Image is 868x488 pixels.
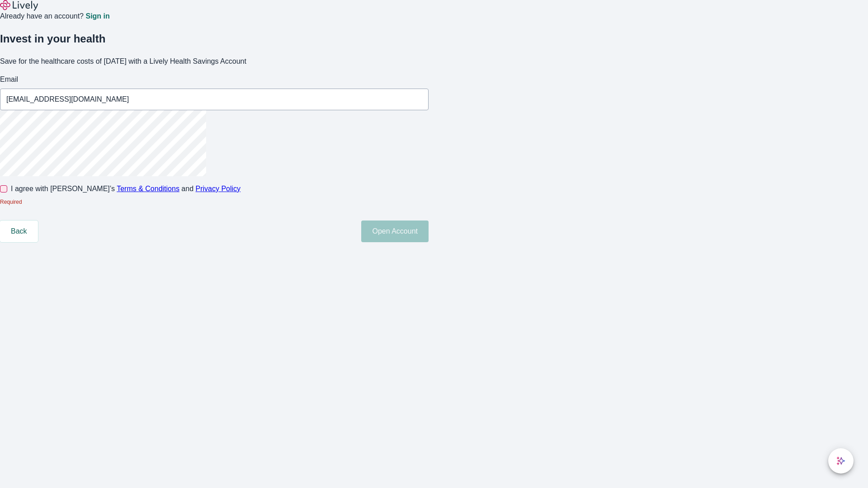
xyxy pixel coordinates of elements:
[836,456,845,465] svg: Lively AI Assistant
[117,185,179,192] a: Terms & Conditions
[85,13,109,20] a: Sign in
[11,183,241,194] span: I agree with [PERSON_NAME]’s and
[196,185,241,192] a: Privacy Policy
[828,448,854,474] button: chat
